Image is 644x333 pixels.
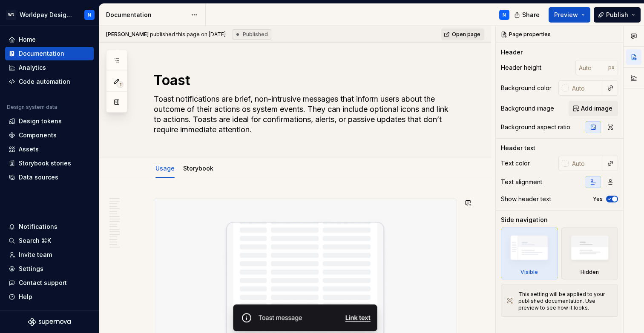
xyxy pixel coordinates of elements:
[5,290,94,304] button: Help
[19,159,71,168] div: Storybook stories
[19,222,57,231] div: Notifications
[501,159,530,168] div: Text color
[501,195,551,203] div: Show header text
[5,47,94,60] a: Documentation
[19,173,58,182] div: Data sources
[19,265,43,273] div: Settings
[152,159,178,177] div: Usage
[501,144,535,152] div: Header text
[88,11,91,18] div: N
[503,11,506,18] div: N
[549,7,590,23] button: Preview
[561,228,618,279] div: Hidden
[441,28,484,40] a: Open page
[593,196,603,202] label: Yes
[117,81,124,88] span: 1
[2,6,97,24] button: WDWorldpay Design SystemN
[606,11,628,19] span: Publish
[5,33,94,46] a: Home
[106,31,149,37] span: [PERSON_NAME]
[5,262,94,276] a: Settings
[5,128,94,142] a: Components
[501,123,570,131] div: Background aspect ratio
[5,142,94,156] a: Assets
[501,63,541,72] div: Header height
[183,165,213,172] a: Storybook
[554,11,578,19] span: Preview
[501,84,552,92] div: Background color
[569,156,603,171] input: Auto
[19,236,51,245] div: Search ⌘K
[19,63,46,72] div: Analytics
[501,48,523,57] div: Header
[5,234,94,248] button: Search ⌘K
[19,77,70,86] div: Code automation
[5,220,94,233] button: Notifications
[5,157,94,170] a: Storybook stories
[5,75,94,88] a: Code automation
[501,104,554,113] div: Background image
[522,11,540,19] span: Share
[19,131,57,139] div: Components
[518,291,612,311] div: This setting will be applied to your published documentation. Use preview to see how it looks.
[19,279,67,287] div: Contact support
[501,178,542,186] div: Text alignment
[19,293,32,301] div: Help
[152,70,455,91] textarea: Toast
[19,35,36,44] div: Home
[581,269,599,276] div: Hidden
[106,11,187,19] div: Documentation
[520,269,538,276] div: Visible
[5,61,94,74] a: Analytics
[5,171,94,184] a: Data sources
[19,117,62,125] div: Design tokens
[106,31,226,38] span: published this page on [DATE]
[510,7,545,23] button: Share
[575,60,608,75] input: Auto
[608,64,615,71] p: px
[569,80,603,96] input: Auto
[155,165,175,172] a: Usage
[501,228,558,279] div: Visible
[6,10,16,20] div: WD
[180,159,217,177] div: Storybook
[569,101,618,116] button: Add image
[28,318,71,326] svg: Supernova Logo
[452,31,480,38] span: Open page
[5,276,94,290] button: Contact support
[594,7,641,23] button: Publish
[20,11,74,19] div: Worldpay Design System
[581,104,612,113] span: Add image
[5,114,94,128] a: Design tokens
[7,104,57,111] div: Design system data
[152,92,455,137] textarea: Toast notifications are brief, non-intrusive messages that inform users about the outcome of thei...
[19,49,64,58] div: Documentation
[233,29,271,40] div: Published
[501,216,548,224] div: Side navigation
[19,250,52,259] div: Invite team
[19,145,39,154] div: Assets
[5,248,94,262] a: Invite team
